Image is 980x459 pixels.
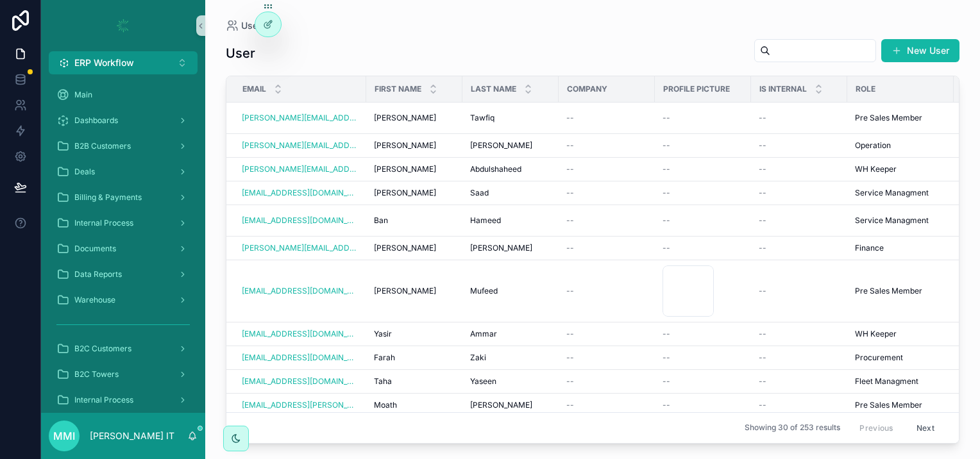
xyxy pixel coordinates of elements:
[470,376,496,387] span: Yaseen
[374,286,455,296] a: [PERSON_NAME]
[566,400,647,410] a: --
[374,243,436,253] span: [PERSON_NAME]
[855,286,946,296] a: Pre Sales Member
[855,164,946,174] a: WH Keeper
[566,113,647,123] a: --
[566,286,647,296] a: --
[855,164,897,174] span: WH Keeper
[908,418,943,438] button: Next
[855,329,946,339] a: WH Keeper
[759,164,766,174] span: --
[242,400,359,410] a: [EMAIL_ADDRESS][PERSON_NAME][DOMAIN_NAME]
[759,164,840,174] a: --
[855,400,946,410] a: Pre Sales Member
[855,113,922,123] span: Pre Sales Member
[745,423,840,433] span: Showing 30 of 253 results
[470,243,532,253] span: [PERSON_NAME]
[663,400,743,410] a: --
[881,39,959,62] button: New User
[759,400,840,410] a: --
[374,353,455,363] a: Farah
[241,19,266,32] span: Users
[471,84,516,94] span: Last name
[566,243,647,253] a: --
[759,243,766,253] span: --
[242,215,359,226] a: [EMAIL_ADDRESS][DOMAIN_NAME]
[53,428,75,444] span: MMI
[374,286,436,296] span: [PERSON_NAME]
[470,113,551,123] a: Tawfiq
[470,329,497,339] span: Ammar
[759,84,807,94] span: Is internal
[470,140,551,151] a: [PERSON_NAME]
[49,363,198,386] a: B2C Towers
[759,188,766,198] span: --
[74,167,95,177] span: Deals
[49,135,198,158] a: B2B Customers
[759,113,840,123] a: --
[470,140,532,151] span: [PERSON_NAME]
[470,243,551,253] a: [PERSON_NAME]
[242,243,359,253] a: [PERSON_NAME][EMAIL_ADDRESS][PERSON_NAME][DOMAIN_NAME]
[566,188,647,198] a: --
[242,84,266,94] span: Email
[49,186,198,209] a: Billing & Payments
[856,84,875,94] span: Role
[374,329,392,339] span: Yasir
[566,113,574,123] span: --
[759,400,766,410] span: --
[759,113,766,123] span: --
[663,215,670,226] span: --
[49,288,198,312] a: Warehouse
[855,188,929,198] span: Service Managment
[242,286,359,296] a: [EMAIL_ADDRESS][DOMAIN_NAME]
[242,164,359,174] a: [PERSON_NAME][EMAIL_ADDRESS][DOMAIN_NAME]
[663,113,670,123] span: --
[470,376,551,387] a: Yaseen
[855,140,891,151] span: Operation
[470,329,551,339] a: Ammar
[663,400,670,410] span: --
[470,188,551,198] a: Saad
[566,188,574,198] span: --
[242,353,359,363] a: [EMAIL_ADDRESS][DOMAIN_NAME]
[470,215,551,226] a: Hameed
[855,215,946,226] a: Service Managment
[242,188,359,198] a: [EMAIL_ADDRESS][DOMAIN_NAME]
[374,376,455,387] a: Taha
[663,164,743,174] a: --
[855,353,903,363] span: Procurement
[226,19,266,32] a: Users
[470,164,551,174] a: Abdulshaheed
[74,141,131,151] span: B2B Customers
[113,15,133,36] img: App logo
[566,329,574,339] span: --
[374,215,455,226] a: Ban
[49,109,198,132] a: Dashboards
[242,329,359,339] a: [EMAIL_ADDRESS][DOMAIN_NAME]
[566,215,574,226] span: --
[49,237,198,260] a: Documents
[374,400,397,410] span: Moath
[566,353,647,363] a: --
[226,44,255,62] h1: User
[663,243,670,253] span: --
[566,215,647,226] a: --
[759,215,840,226] a: --
[663,188,670,198] span: --
[470,400,532,410] span: [PERSON_NAME]
[663,376,743,387] a: --
[74,115,118,126] span: Dashboards
[566,164,574,174] span: --
[374,400,455,410] a: Moath
[374,243,455,253] a: [PERSON_NAME]
[566,286,574,296] span: --
[74,90,92,100] span: Main
[41,74,205,413] div: scrollable content
[855,188,946,198] a: Service Managment
[242,140,359,151] a: [PERSON_NAME][EMAIL_ADDRESS][PERSON_NAME][DOMAIN_NAME]
[566,353,574,363] span: --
